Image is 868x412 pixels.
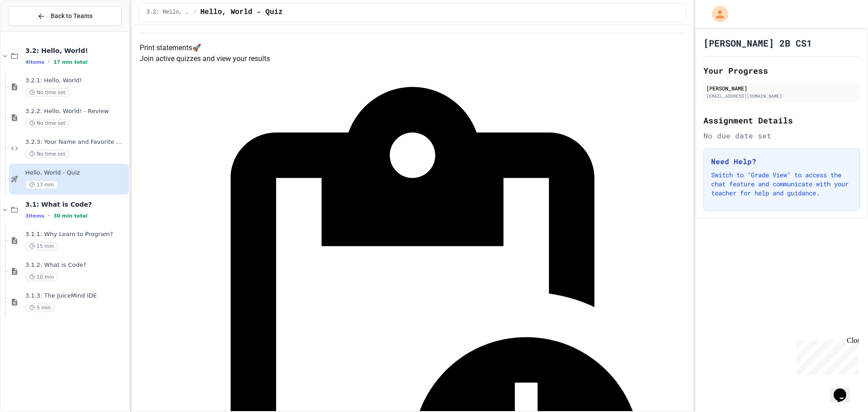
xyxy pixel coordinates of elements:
h4: Print statements 🚀 [140,43,685,53]
span: / [193,9,197,16]
span: 3 items [25,213,44,219]
div: Chat with us now!Close [4,4,62,57]
span: 17 min [25,180,58,189]
p: Switch to "Grade View" to access the chat feature and communicate with your teacher for help and ... [711,170,852,198]
span: Back to Teams [51,11,93,21]
span: Hello, World - Quiz [25,169,127,177]
span: 3.2: Hello, World! [146,9,190,16]
h3: Need Help? [711,156,852,167]
span: 3.1: What is Code? [25,200,127,208]
div: [PERSON_NAME] [706,84,857,92]
span: 10 min [25,273,58,281]
span: 30 min total [53,213,87,219]
span: 15 min [25,242,58,251]
span: 3.1.3: The JuiceMind IDE [25,292,127,300]
span: 4 items [25,59,44,65]
h2: Your Progress [703,64,860,77]
span: 17 min total [53,59,87,65]
p: Join active quizzes and view your results [140,53,685,64]
span: 3.2.1: Hello, World! [25,77,127,85]
span: 3.1.2: What is Code? [25,261,127,269]
span: • [48,58,50,66]
div: [EMAIL_ADDRESS][DOMAIN_NAME] [706,93,857,99]
span: 3.2.3: Your Name and Favorite Movie [25,138,127,146]
span: No time set [25,88,70,97]
h1: [PERSON_NAME] 2B CS1 [703,37,812,49]
span: 3.2: Hello, World! [25,47,127,55]
span: 3.1.1: Why Learn to Program? [25,231,127,238]
span: 3.2.2: Hello, World! - Review [25,108,127,115]
button: Back to Teams [8,6,122,26]
div: My Account [703,4,731,24]
span: • [48,212,50,219]
h2: Assignment Details [703,114,860,127]
iframe: chat widget [830,376,859,403]
span: No time set [25,119,70,128]
div: No due date set [703,130,860,141]
span: No time set [25,150,70,158]
span: Hello, World - Quiz [200,7,283,18]
iframe: chat widget [793,336,859,375]
span: 5 min [25,303,55,312]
